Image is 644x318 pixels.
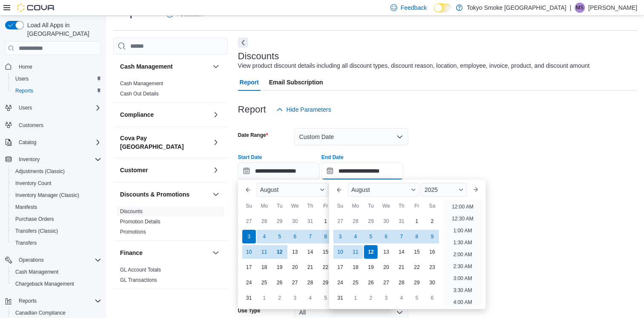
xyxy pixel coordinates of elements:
[12,238,40,248] a: Transfers
[12,202,101,212] span: Manifests
[12,178,55,188] a: Inventory Count
[12,178,101,188] span: Inventory Count
[242,245,256,259] div: day-10
[425,214,439,228] div: day-2
[273,260,286,274] div: day-19
[421,183,467,197] div: Button. Open the year selector. 2025 is currently selected.
[15,75,29,82] span: Users
[12,279,77,289] a: Chargeback Management
[319,245,332,259] div: day-15
[242,276,256,289] div: day-24
[12,166,68,176] a: Adjustments (Classic)
[12,267,101,277] span: Cash Management
[12,308,69,318] a: Canadian Compliance
[19,122,43,129] span: Customers
[242,199,256,213] div: Su
[9,177,105,189] button: Inventory Count
[9,73,105,85] button: Users
[120,110,209,119] button: Compliance
[333,276,347,289] div: day-24
[211,248,221,258] button: Finance
[2,254,105,266] button: Operations
[120,166,148,174] h3: Customer
[9,266,105,278] button: Cash Management
[349,230,362,243] div: day-4
[288,230,302,243] div: day-6
[349,245,362,259] div: day-11
[410,276,424,289] div: day-29
[395,245,408,259] div: day-14
[260,186,279,193] span: August
[319,260,332,274] div: day-22
[449,214,477,224] li: 12:30 AM
[449,202,477,212] li: 12:00 AM
[241,183,255,197] button: Previous Month
[364,276,378,289] div: day-26
[349,291,362,305] div: day-1
[15,137,40,147] button: Catalog
[570,3,571,13] p: |
[395,276,408,289] div: day-28
[9,201,105,213] button: Manifests
[333,214,347,228] div: day-27
[319,214,332,228] div: day-1
[2,136,105,148] button: Catalog
[273,230,286,243] div: day-5
[319,199,332,213] div: Fr
[120,62,209,71] button: Cash Management
[12,226,61,236] a: Transfers (Classic)
[379,291,393,305] div: day-3
[258,214,271,228] div: day-28
[15,240,37,246] span: Transfers
[450,237,475,248] li: 1:30 AM
[425,199,439,213] div: Sa
[120,218,160,225] span: Promotion Details
[303,291,317,305] div: day-4
[450,249,475,260] li: 2:00 AM
[273,245,286,259] div: day-12
[12,214,101,224] span: Purchase Orders
[303,214,317,228] div: day-31
[410,260,424,274] div: day-22
[12,279,101,289] span: Chargeback Management
[240,74,259,91] span: Report
[395,214,408,228] div: day-31
[450,285,475,295] li: 3:30 AM
[2,119,105,131] button: Customers
[379,260,393,274] div: day-20
[425,291,439,305] div: day-6
[349,276,362,289] div: day-25
[303,245,317,259] div: day-14
[12,202,40,212] a: Manifests
[258,276,271,289] div: day-25
[434,3,452,12] input: Dark Mode
[467,3,567,13] p: Tokyo Smoke [GEOGRAPHIC_DATA]
[113,265,228,289] div: Finance
[15,216,54,223] span: Purchase Orders
[12,190,83,200] a: Inventory Manager (Classic)
[395,230,408,243] div: day-7
[379,230,393,243] div: day-6
[333,260,347,274] div: day-17
[15,154,43,165] button: Inventory
[332,214,440,306] div: August, 2025
[113,78,228,102] div: Cash Management
[211,110,221,120] button: Compliance
[15,309,66,316] span: Canadian Compliance
[242,214,256,228] div: day-27
[15,204,37,211] span: Manifests
[242,230,256,243] div: day-3
[15,180,52,187] span: Inventory Count
[424,186,438,193] span: 2025
[349,260,362,274] div: day-18
[242,260,256,274] div: day-17
[258,199,271,213] div: Mo
[2,60,105,72] button: Home
[120,229,146,235] a: Promotions
[15,296,101,306] span: Reports
[288,214,302,228] div: day-30
[425,260,439,274] div: day-23
[15,296,40,306] button: Reports
[410,199,424,213] div: Fr
[273,199,286,213] div: Tu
